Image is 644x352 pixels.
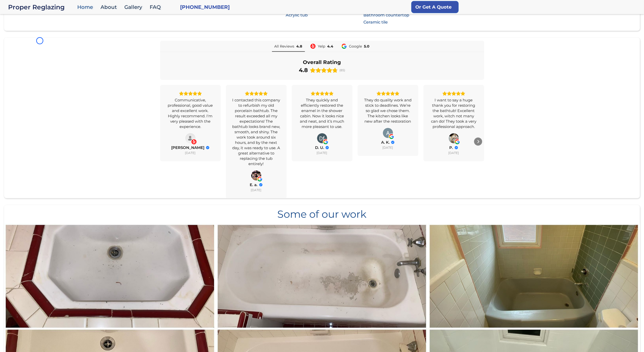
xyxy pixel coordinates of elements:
a: View on Google [449,133,459,143]
div: Verified Customer [259,183,263,187]
div: Communicative, professional, good value and excellent work. Highly recommend. I'm very pleased wi... [166,97,214,129]
div: Rating: 5.0 out of 5 [430,91,478,96]
div: 4.4 [327,44,334,49]
a: View on Google [317,133,327,143]
div: Rating: 5.0 out of 5 [364,44,370,49]
a: View on Google [383,128,393,138]
a: About [98,2,122,13]
span: All Reviews [275,45,295,48]
div: Verified Customer [391,141,395,144]
div: Proper Reglazing [8,4,75,11]
div: 5.0 [364,44,370,49]
img: A. K. [383,128,393,138]
a: Home [75,2,98,13]
div: Previous [162,138,170,146]
div: Some of our work [4,205,640,219]
div: [DATE] [185,151,196,155]
span: Google [349,45,362,48]
div: Rating: 4.8 out of 5 [299,67,338,74]
div: Rating: 5.0 out of 5 [298,91,346,96]
a: Review by J. H. [171,145,209,150]
a: home [8,4,75,11]
a: Review by P. [450,145,458,150]
div: Next [474,138,482,146]
div: Verified Customer [455,146,458,149]
div: 4.8 [297,44,302,49]
span: D. U. [315,145,324,150]
div: [DATE] [383,146,393,150]
div: They do quality work and stick to deadlines. We’re so glad we chose them. The kitchen looks like ... [364,97,412,124]
a: Gallery [122,2,147,13]
div: Overall Rating [303,58,341,66]
span: P. [450,145,453,150]
div: 4.8 [299,67,308,74]
img: E. a. [251,170,261,181]
div: Rating: 4.8 out of 5 [297,44,302,49]
div: [DATE] [317,151,327,155]
div: Rating: 5.0 out of 5 [232,91,280,96]
div: I contacted this company to refurbish my old porcelain bathtub. The result exceeded all my expect... [232,97,280,166]
div: Carousel [160,85,484,198]
div: They quickly and efficiently restored the enamel in the shower cabin. Now it looks nice and neat,... [298,97,346,129]
span: Yelp [318,45,325,48]
a: Or Get A Quote [411,1,459,13]
div: Rating: 5.0 out of 5 [166,91,214,96]
img: D. U. [317,133,327,143]
div: Verified Customer [206,146,209,149]
div: [DATE] [448,151,459,155]
div: Verified Customer [325,146,329,149]
div: [DATE] [251,188,262,192]
div: Rating: 4.4 out of 5 [327,44,334,49]
span: E. a. [250,183,258,187]
a: View on Google [251,170,261,181]
a: Review by E. a. [250,183,263,187]
div: I want to say a huge thank you for restoring the bathtub! Excellent work, witch not many can do! ... [430,97,478,129]
span: [PERSON_NAME] [171,145,205,150]
a: Review by D. U. [315,145,329,150]
a: FAQ [147,2,166,13]
div: Rating: 5.0 out of 5 [364,91,412,96]
a: Review by A. K. [381,140,395,145]
span: (85) [339,69,345,72]
a: [PHONE_NUMBER] [180,4,230,11]
img: P. [449,133,459,143]
a: View on Yelp [185,133,196,143]
span: A. K. [381,140,390,145]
